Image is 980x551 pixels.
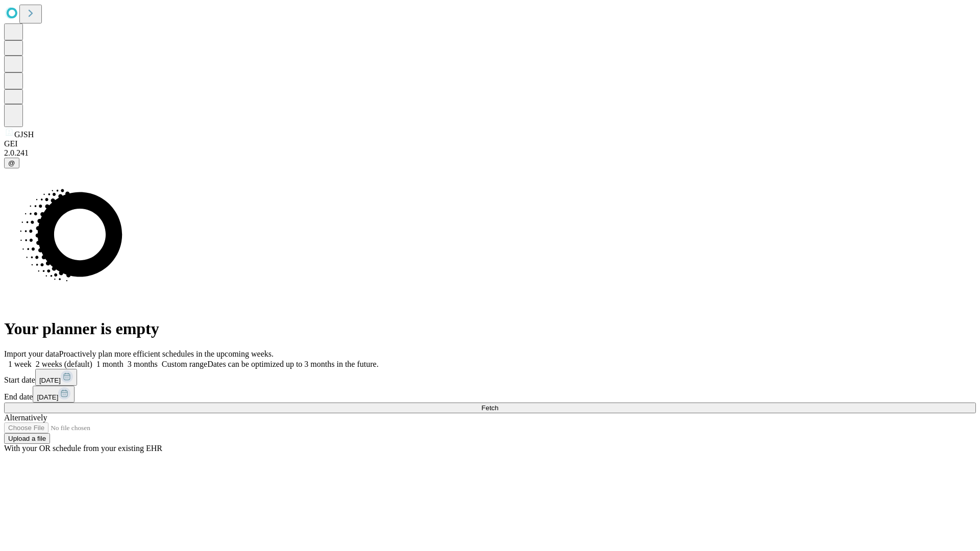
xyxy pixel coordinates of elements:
button: Upload a file [4,433,50,444]
span: 1 month [96,360,124,368]
span: With your OR schedule from your existing EHR [4,444,162,453]
button: [DATE] [33,386,75,403]
div: 2.0.241 [4,148,976,158]
span: 2 weeks (default) [36,360,92,368]
button: Fetch [4,403,976,413]
h1: Your planner is empty [4,319,976,338]
div: Start date [4,369,976,386]
span: Alternatively [4,413,47,422]
span: Proactively plan more efficient schedules in the upcoming weeks. [59,349,274,358]
span: GJSH [14,130,34,139]
span: [DATE] [37,393,58,401]
button: [DATE] [35,369,77,386]
button: @ [4,158,19,168]
span: 3 months [128,360,158,368]
span: 1 week [8,360,32,368]
span: Dates can be optimized up to 3 months in the future. [207,360,378,368]
span: Fetch [481,404,498,412]
div: GEI [4,139,976,148]
span: Custom range [162,360,207,368]
span: @ [8,159,15,167]
div: End date [4,386,976,403]
span: Import your data [4,349,59,358]
span: [DATE] [39,377,61,384]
